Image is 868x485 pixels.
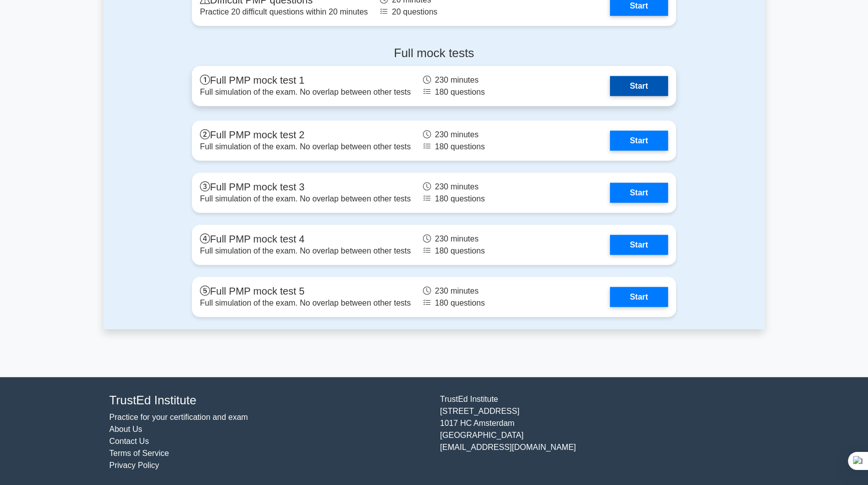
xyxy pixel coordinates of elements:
a: Practice for your certification and exam [109,413,248,421]
a: Start [610,235,668,255]
a: Start [610,287,668,307]
a: Privacy Policy [109,461,159,469]
a: Start [610,183,668,203]
a: Start [610,76,668,96]
a: About Us [109,425,142,433]
h4: Full mock tests [192,46,676,61]
div: TrustEd Institute [STREET_ADDRESS] 1017 HC Amsterdam [GEOGRAPHIC_DATA] [EMAIL_ADDRESS][DOMAIN_NAME] [434,393,765,472]
a: Contact Us [109,437,149,445]
h4: TrustEd Institute [109,393,428,408]
a: Terms of Service [109,449,169,457]
a: Start [610,131,668,151]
